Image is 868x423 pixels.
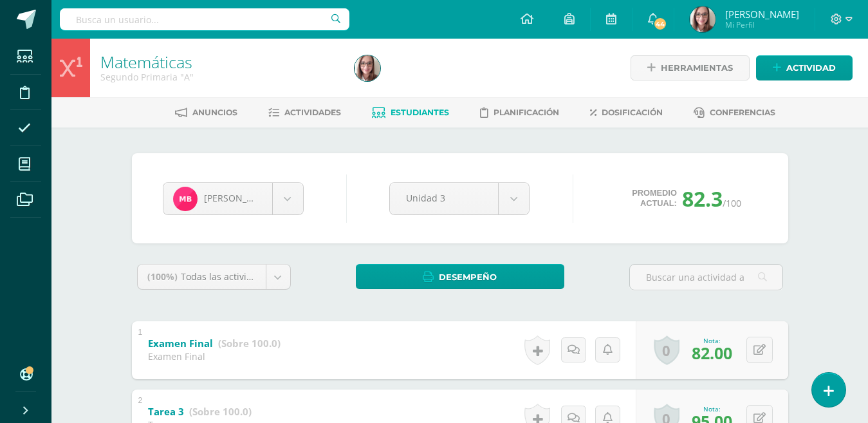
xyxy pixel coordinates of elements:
[356,264,564,289] a: Desempeño
[100,53,339,71] h1: Matemáticas
[756,55,853,80] a: Actividad
[148,350,281,362] div: Examen Final
[661,56,733,80] span: Herramientas
[218,337,281,350] strong: (Sobre 100.0)
[632,188,677,209] span: Promedio actual:
[653,17,667,31] span: 44
[590,102,663,123] a: Dosificación
[138,265,290,289] a: (100%)Todas las actividades de esta unidad
[406,183,482,213] span: Unidad 3
[786,56,836,80] span: Actividad
[391,108,449,117] span: Estudiantes
[100,51,192,73] a: Matemáticas
[192,108,237,117] span: Anuncios
[725,8,799,21] span: [PERSON_NAME]
[148,334,281,354] a: Examen Final (Sobre 100.0)
[692,404,732,413] div: Nota:
[175,102,237,123] a: Anuncios
[355,55,380,81] img: 11e318c0762c31058ab6ca225cab9c5d.png
[163,183,303,214] a: [PERSON_NAME]
[284,108,341,117] span: Actividades
[480,102,559,123] a: Planificación
[204,192,276,204] span: [PERSON_NAME]
[268,102,341,123] a: Actividades
[723,197,741,209] span: /100
[710,108,775,117] span: Conferencias
[148,405,184,418] b: Tarea 3
[494,108,559,117] span: Planificación
[725,19,799,30] span: Mi Perfil
[439,265,497,289] span: Desempeño
[692,342,732,364] span: 82.00
[602,108,663,117] span: Dosificación
[181,270,340,283] span: Todas las actividades de esta unidad
[630,265,782,290] input: Buscar una actividad aquí...
[372,102,449,123] a: Estudiantes
[390,183,529,214] a: Unidad 3
[60,8,349,30] input: Busca un usuario...
[631,55,750,80] a: Herramientas
[148,402,252,422] a: Tarea 3 (Sobre 100.0)
[682,185,723,212] span: 82.3
[100,71,339,83] div: Segundo Primaria 'A'
[147,270,178,283] span: (100%)
[173,187,198,211] img: d7404bc8d9d0adf1f0d3723932fed273.png
[690,6,716,32] img: 11e318c0762c31058ab6ca225cab9c5d.png
[148,337,213,350] b: Examen Final
[694,102,775,123] a: Conferencias
[692,336,732,345] div: Nota:
[654,335,679,365] a: 0
[189,405,252,418] strong: (Sobre 100.0)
